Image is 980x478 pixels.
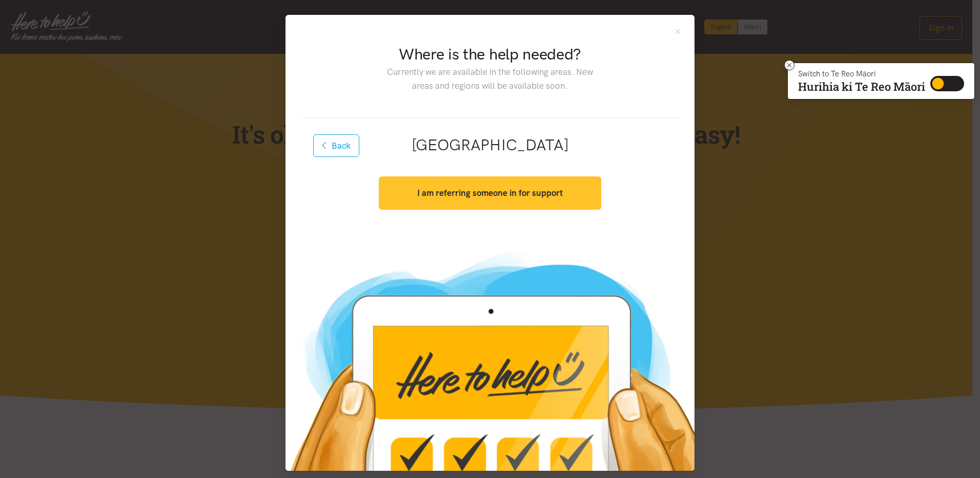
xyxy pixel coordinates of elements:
[313,134,359,157] button: Back
[417,188,563,198] strong: I am referring someone in for support
[379,44,601,65] h2: Where is the help needed?
[318,134,662,156] h2: [GEOGRAPHIC_DATA]
[379,176,601,210] button: I am referring someone in for support
[798,71,925,77] p: Switch to Te Reo Māori
[798,82,925,91] p: Hurihia ki Te Reo Māori
[379,65,601,93] p: Currently we are available in the following areas. New areas and regions will be available soon.
[673,27,682,36] button: Close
